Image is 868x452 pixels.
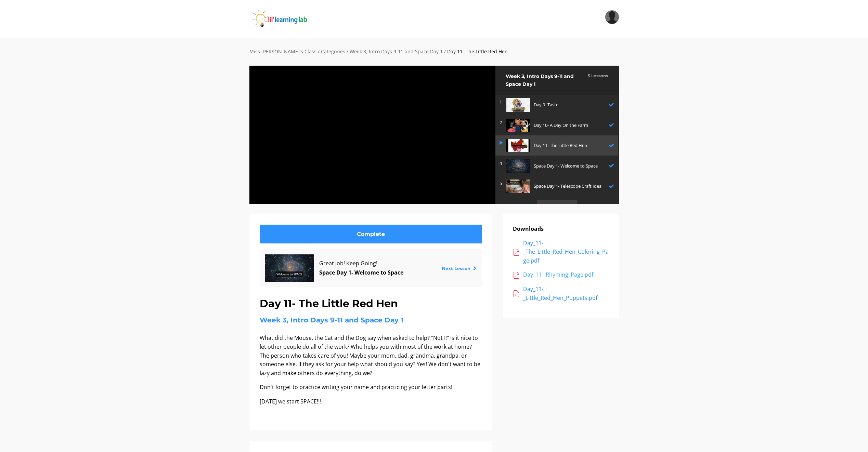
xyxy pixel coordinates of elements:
[506,72,585,88] h2: Week 3, Intro Days 9-11 and Space Day 1
[444,48,446,55] div: /
[249,10,327,27] img: iJObvVIsTmeLBah9dr2P_logo_360x80.png
[500,119,503,126] p: 2
[506,119,530,132] img: zY2HIoSQ2KAIB7ojOWe9_4f9395786427db5b7b8967eb61aac3cfdcb53d13.jpg
[350,48,443,55] a: Week 3, Intro Days 9-11 and Space Day 1
[534,122,606,129] p: Day 10- A Day On the Farm
[506,159,530,172] img: m8WisU8sRFumGDh4Djfq_6fd0d1b30e8443fa0196a970a21a31f721b65921.jpg
[495,135,619,156] a: Day 11- The Little Red Hen
[265,254,314,282] img: m8WisU8sRFumGDh4Djfq_6fd0d1b30e8443fa0196a970a21a31f721b65921.jpg
[495,95,619,115] a: 1 Day 9- Taste
[523,239,609,265] div: Day_11-_The_Little_Red_Hen_Coloring_Page.pdf
[321,48,345,55] a: Categories
[513,225,609,234] p: Downloads
[319,269,403,276] a: Space Day 1- Welcome to Space
[506,180,530,193] img: 4uXhXVxoQbe35coP7HqU_6220d02ffa532d3b1cfcc5908418a7c8693e47e6.jpg
[500,160,503,167] p: 4
[513,249,520,256] img: acrobat.png
[495,176,619,196] a: 5 Space Day 1- Telescope Craft Idea
[513,272,520,279] img: acrobat.png
[500,98,503,106] p: 1
[588,72,608,79] h3: 5 Lessons
[513,285,609,302] a: Day_11-_Little_Red_Hen_Puppets.pdf
[318,48,320,55] div: /
[260,334,482,377] p: What did the Mouse, the Cat and the Dog say when asked to help? "Not I!" Is it nice to let other ...
[260,383,482,392] p: Don't forget to practice writing your name and practicing your letter parts!
[260,295,482,312] h1: Day 11- The Little Red Hen
[495,156,619,176] a: 4 Space Day 1- Welcome to Space
[495,115,619,135] a: 2 Day 10- A Day On the Farm
[319,259,422,268] span: Great Job! Keep Going!
[523,270,609,279] div: Day_11-_Rhyming_Page.pdf
[260,397,482,406] p: [DATE] we start SPACE!!!
[513,239,609,265] a: Day_11-_The_Little_Red_Hen_Coloring_Page.pdf
[513,290,520,297] img: acrobat.png
[537,200,577,212] p: Next Category
[442,265,477,271] a: Next Lesson
[605,10,619,24] img: 5fba30d74cf8ef0fc50b18c3c1fc67fa
[249,48,316,55] a: Miss [PERSON_NAME]'s Class
[534,101,606,108] p: Day 9- Taste
[523,285,609,302] div: Day_11-_Little_Red_Hen_Puppets.pdf
[500,180,503,187] p: 5
[534,162,606,170] p: Space Day 1- Welcome to Space
[534,183,606,190] p: Space Day 1- Telescope Craft Idea
[534,142,606,149] p: Day 11- The Little Red Hen
[506,139,530,152] img: p1fGzHopTGuyfv9vN482_169e1eee4cb441b123ff0107a7541ffe8a62d2c5.jpg
[447,48,508,55] div: Day 11- The Little Red Hen
[506,98,530,111] img: pLFJVG1aSUSIWDBdFOox_260940247203bf2659202069ea1ab8c1139d526e.jpg
[513,270,609,279] a: Day_11-_Rhyming_Page.pdf
[260,316,403,324] a: Week 3, Intro Days 9-11 and Space Day 1
[260,225,482,243] a: Complete
[495,196,619,215] a: Next Category
[347,48,348,55] div: /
